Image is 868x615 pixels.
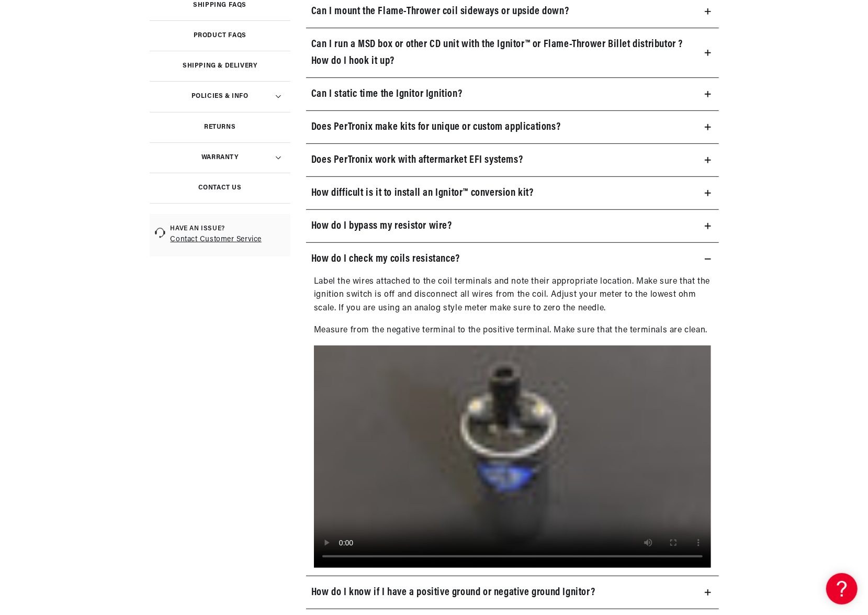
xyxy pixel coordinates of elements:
a: Shipping & Delivery [150,51,291,81]
a: Contact Customer Service [171,233,286,246]
h3: Shipping & Delivery [183,63,257,69]
h3: Shipping FAQs [193,3,246,8]
h3: Contact Us [198,185,242,191]
h3: Does PerTronix work with aftermarket EFI systems? [311,152,523,169]
h3: Can I mount the Flame-Thrower coil sideways or upside down? [311,3,569,20]
div: How do I check my coils resistance? [306,275,719,568]
p: Label the wires attached to the coil terminals and note their appropriate location. Make sure tha... [314,275,711,316]
h3: Returns [204,125,235,130]
summary: How do I check my coils resistance? [306,243,719,275]
summary: Warranty [150,142,291,173]
h3: How do I check my coils resistance? [311,251,460,267]
h3: Can I run a MSD box or other CD unit with the Ignitor™ or Flame-Thrower Billet distributor ? How ... [311,36,693,70]
summary: Policies & Info [150,81,291,111]
summary: Can I static time the Ignitor Ignition? [306,78,719,110]
summary: How do I bypass my resistor wire? [306,210,719,242]
h3: Policies & Info [191,94,249,99]
a: Returns [150,112,291,142]
summary: Can I run a MSD box or other CD unit with the Ignitor™ or Flame-Thrower Billet distributor ? How ... [306,28,719,77]
h3: How do I know if I have a positive ground or negative ground Ignitor? [311,584,595,601]
h3: How do I bypass my resistor wire? [311,218,452,234]
h3: Does PerTronix make kits for unique or custom applications? [311,119,560,136]
a: Contact Us [150,173,291,203]
summary: Does PerTronix work with aftermarket EFI systems? [306,144,719,176]
h3: Can I static time the Ignitor Ignition? [311,86,462,103]
h3: How difficult is it to install an Ignitor™ conversion kit? [311,185,534,202]
span: Have an issue? [171,225,286,233]
summary: How do I know if I have a positive ground or negative ground Ignitor? [306,576,719,609]
summary: How difficult is it to install an Ignitor™ conversion kit? [306,177,719,209]
h3: Warranty [201,155,239,160]
p: Measure from the negative terminal to the positive terminal. Make sure that the terminals are clean. [314,324,711,338]
summary: Does PerTronix make kits for unique or custom applications? [306,111,719,143]
h3: Product FAQs [194,33,246,38]
a: Product FAQs [150,20,291,51]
